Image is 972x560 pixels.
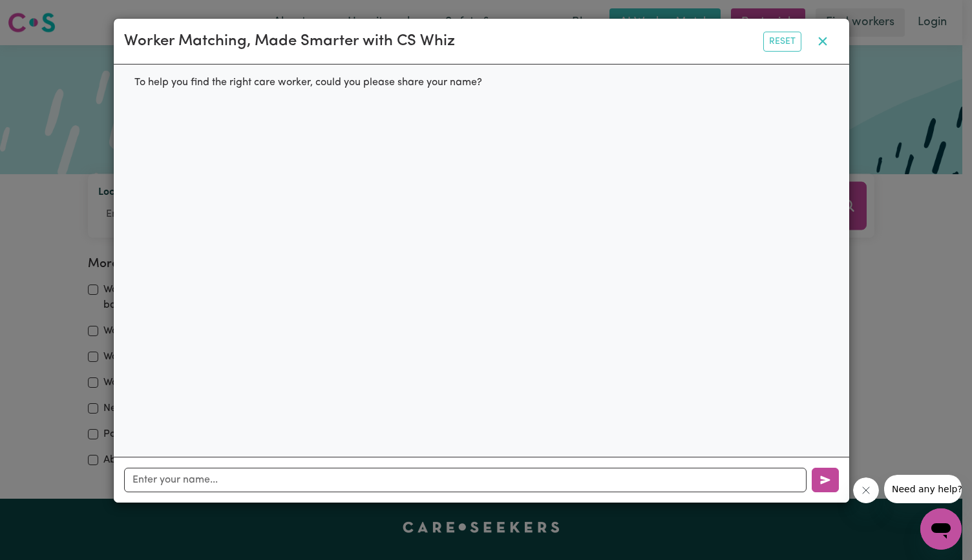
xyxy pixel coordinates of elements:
[853,477,879,503] iframe: Close message
[124,65,492,101] div: To help you find the right care worker, could you please share your name?
[124,30,455,53] div: Worker Matching, Made Smarter with CS Whiz
[920,508,962,550] iframe: Button to launch messaging window
[884,475,962,503] iframe: Message from company
[763,32,801,52] button: Reset
[124,468,807,492] input: Enter your name...
[8,9,78,19] span: Need any help?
